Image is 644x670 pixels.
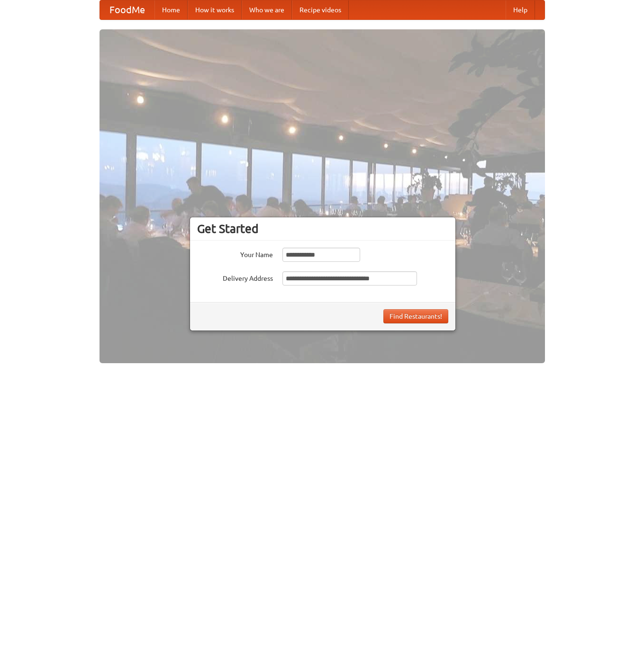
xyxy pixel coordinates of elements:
a: Help [506,0,535,19]
a: Who we are [242,0,292,19]
button: Find Restaurants! [383,309,448,323]
a: How it works [188,0,242,19]
a: Recipe videos [292,0,349,19]
h3: Get Started [197,222,448,236]
label: Delivery Address [197,271,273,283]
a: FoodMe [100,0,154,19]
a: Home [154,0,188,19]
label: Your Name [197,248,273,259]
